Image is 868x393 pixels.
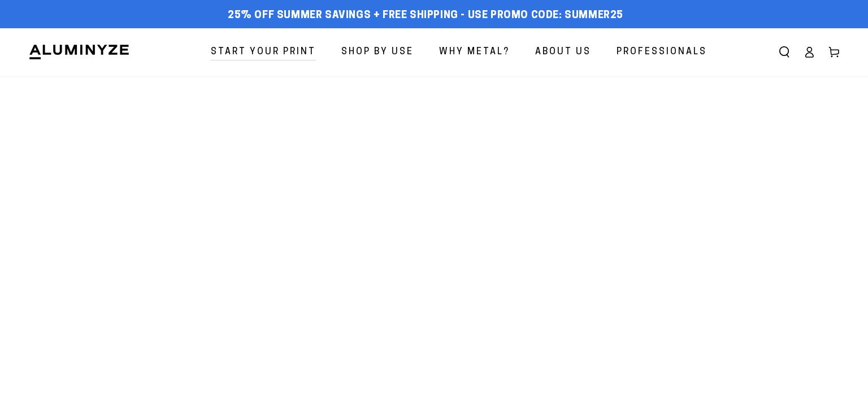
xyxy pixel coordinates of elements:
span: Why Metal? [439,44,510,61]
a: Why Metal? [431,37,518,67]
span: Shop By Use [341,44,414,61]
span: Start Your Print [211,44,316,61]
a: Start Your Print [202,37,324,67]
summary: Search our site [772,40,797,64]
span: Professionals [617,44,707,61]
span: 25% off Summer Savings + Free Shipping - Use Promo Code: SUMMER25 [228,10,623,22]
img: Aluminyze [28,44,130,61]
span: About Us [535,44,591,61]
a: Professionals [608,37,715,67]
a: About Us [527,37,600,67]
a: Shop By Use [333,37,422,67]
